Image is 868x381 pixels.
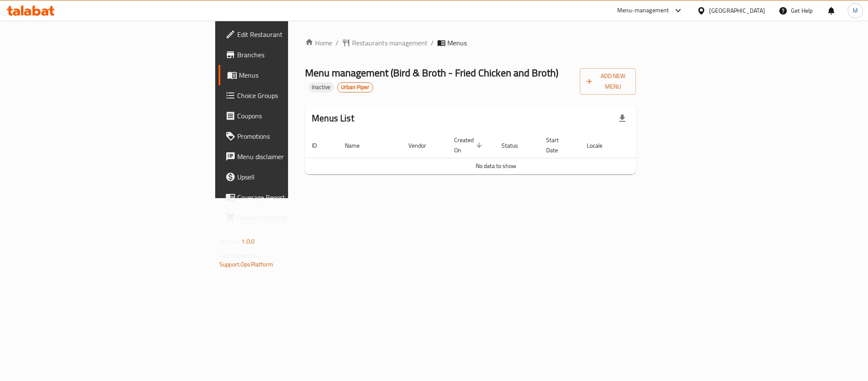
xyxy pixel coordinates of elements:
[345,140,371,151] span: Name
[237,151,353,162] span: Menu disclaimer
[219,236,240,247] span: Version:
[237,192,353,202] span: Coverage Report
[587,71,629,92] span: Add New Menu
[237,131,353,141] span: Promotions
[237,172,353,182] span: Upsell
[447,38,467,48] span: Menus
[546,135,570,155] span: Start Date
[408,140,437,151] span: Vendor
[709,6,765,15] div: [GEOGRAPHIC_DATA]
[219,250,258,261] span: Get support on:
[219,187,360,207] a: Coverage Report
[239,70,353,80] span: Menus
[587,140,613,151] span: Locale
[237,29,353,39] span: Edit Restaurant
[241,236,255,247] span: 1.0.0
[305,38,636,48] nav: breadcrumb
[612,108,632,129] div: Export file
[312,112,354,125] h2: Menus List
[352,38,427,48] span: Restaurants management
[312,140,328,151] span: ID
[624,132,687,158] th: Actions
[219,45,360,65] a: Branches
[219,207,360,228] a: Grocery Checklist
[219,106,360,126] a: Coupons
[237,111,353,121] span: Coupons
[305,63,558,82] span: Menu management ( Bird & Broth - Fried Chicken and Broth )
[580,68,636,95] button: Add New Menu
[219,146,360,167] a: Menu disclaimer
[237,50,353,60] span: Branches
[219,24,360,45] a: Edit Restaurant
[454,135,485,155] span: Created On
[476,160,516,171] span: No data to show
[237,213,353,223] span: Grocery Checklist
[237,90,353,101] span: Choice Groups
[502,140,529,151] span: Status
[305,132,687,174] table: enhanced table
[617,6,669,16] div: Menu-management
[342,38,427,48] a: Restaurants management
[219,85,360,106] a: Choice Groups
[219,126,360,146] a: Promotions
[219,259,273,270] a: Support.OpsPlatform
[853,6,858,15] span: M
[431,38,434,48] li: /
[219,167,360,187] a: Upsell
[219,65,360,85] a: Menus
